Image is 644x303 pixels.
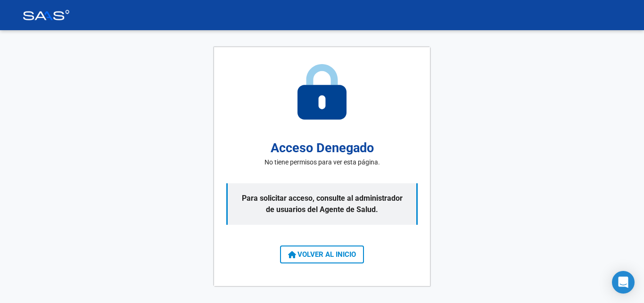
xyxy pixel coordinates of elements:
[271,139,374,158] h2: Acceso Denegado
[612,271,635,294] div: Open Intercom Messenger
[280,246,364,263] button: VOLVER AL INICIO
[226,183,418,225] p: Para solicitar acceso, consulte al administrador de usuarios del Agente de Salud.
[23,10,70,20] img: Logo SAAS
[264,157,380,167] p: No tiene permisos para ver esta página.
[297,64,347,120] img: access-denied
[288,250,356,259] span: VOLVER AL INICIO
